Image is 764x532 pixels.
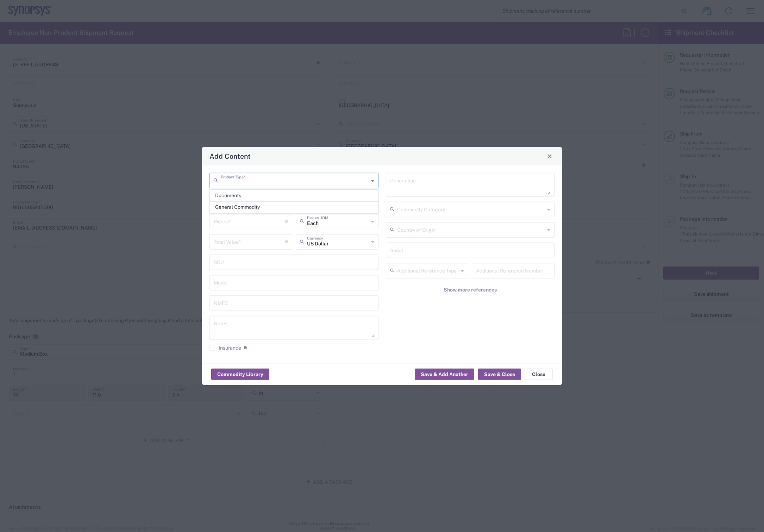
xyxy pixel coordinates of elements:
[209,151,251,161] h4: Add Content
[525,369,553,380] button: Close
[415,369,474,380] button: Save & Add Another
[444,286,497,293] span: Show more references
[210,190,377,201] span: Documents
[545,151,555,161] button: Close
[210,202,377,213] span: General Commodity
[478,369,521,380] button: Save & Close
[209,345,241,350] label: Insurance
[211,369,269,380] button: Commodity Library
